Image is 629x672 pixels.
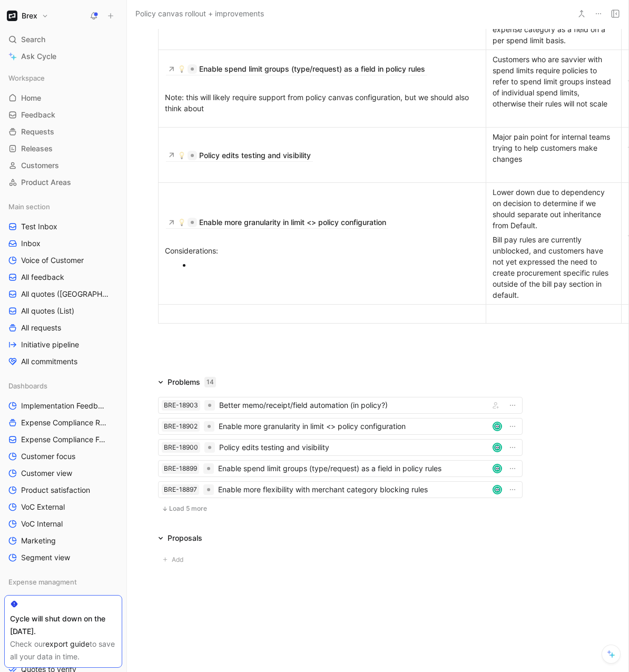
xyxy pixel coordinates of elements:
[4,594,122,610] a: (WIP) Expense Management Problems
[21,519,63,529] span: VoC Internal
[219,441,488,454] div: Policy edits testing and visibility
[21,417,109,428] span: Expense Compliance Requests
[21,339,79,350] span: Initiative pipeline
[165,149,314,162] a: 💡Policy edits testing and visibility
[178,65,185,73] img: 💡
[21,451,75,462] span: Customer focus
[494,423,501,430] img: avatar
[21,468,72,479] span: Customer view
[8,73,45,83] span: Workspace
[204,377,216,387] div: 14
[4,90,122,106] a: Home
[4,574,122,590] div: Expense managment
[494,444,501,451] img: avatar
[4,482,122,498] a: Product satisfaction
[8,577,77,587] span: Expense managment
[45,639,90,648] a: export guide
[4,141,122,157] a: Releases
[169,504,207,513] span: Load 5 more
[21,485,90,495] span: Product satisfaction
[21,126,54,137] span: Requests
[21,255,84,266] span: Voice of Customer
[21,110,55,120] span: Feedback
[4,252,122,268] a: Voice of Customer
[21,306,74,316] span: All quotes (List)
[158,481,523,498] a: BRE-18897Enable more flexibility with merchant category blocking rulesavatar
[21,50,56,63] span: Ask Cycle
[4,378,122,394] div: Dashboards
[165,216,389,229] a: 💡Enable more granularity in limit <> policy configuration
[21,177,71,188] span: Product Areas
[21,143,53,154] span: Releases
[158,397,523,414] a: BRE-18903Better memo/receipt/field automation (in policy?)
[168,376,200,388] div: Problems
[165,63,428,75] a: 💡Enable spend limit groups (type/request) as a field in policy rules
[21,401,108,411] span: Implementation Feedback
[7,11,17,21] img: Brex
[21,160,59,171] span: Customers
[8,201,50,212] span: Main section
[494,486,501,493] img: avatar
[158,553,192,567] button: Add
[4,354,122,369] a: All commitments
[168,532,202,544] div: Proposals
[21,238,41,249] span: Inbox
[165,92,479,114] div: Note: this will likely require support from policy canvas configuration, but we should also think...
[4,378,122,566] div: DashboardsImplementation FeedbackExpense Compliance RequestsExpense Compliance FeedbackCustomer f...
[158,460,523,477] a: BRE-18899Enable spend limit groups (type/request) as a field in policy rulesavatar
[21,93,41,103] span: Home
[21,552,70,563] span: Segment view
[4,269,122,285] a: All feedback
[21,272,64,283] span: All feedback
[4,533,122,549] a: Marketing
[4,219,122,235] a: Test Inbox
[219,399,485,412] div: Better memo/receipt/field automation (in policy?)
[218,462,488,475] div: Enable spend limit groups (type/request) as a field in policy rules
[154,532,207,544] div: Proposals
[164,421,198,432] div: BRE-18902
[199,216,386,229] div: Enable more granularity in limit <> policy configuration
[4,124,122,140] a: Requests
[4,337,122,353] a: Initiative pipeline
[135,7,264,20] span: Policy canvas rollout + improvements
[178,219,185,226] img: 💡
[4,70,122,86] div: Workspace
[164,442,198,453] div: BRE-18900
[22,11,37,21] h1: Brex
[493,54,615,109] div: Customers who are savvier with spend limits require policies to refer to spend limit groups inste...
[4,432,122,447] a: Expense Compliance Feedback
[158,418,523,435] a: BRE-18902Enable more granularity in limit <> policy configurationavatar
[21,221,57,232] span: Test Inbox
[4,303,122,319] a: All quotes (List)
[219,420,488,433] div: Enable more granularity in limit <> policy configuration
[158,502,211,515] button: Load 5 more
[10,638,116,663] div: Check our to save all your data in time.
[218,483,488,496] div: Enable more flexibility with merchant category blocking rules
[21,502,65,512] span: VoC External
[21,33,45,46] span: Search
[4,415,122,431] a: Expense Compliance Requests
[4,199,122,215] div: Main section
[494,465,501,472] img: avatar
[21,535,56,546] span: Marketing
[493,131,615,164] div: Major pain point for internal teams trying to help customers make changes
[10,612,116,638] div: Cycle will shut down on the [DATE].
[4,286,122,302] a: All quotes ([GEOGRAPHIC_DATA])
[493,234,615,300] div: Bill pay rules are currently unblocked, and customers have not yet expressed the need to create p...
[21,289,110,299] span: All quotes ([GEOGRAPHIC_DATA])
[4,48,122,64] a: Ask Cycle
[172,554,186,565] span: Add
[4,199,122,369] div: Main sectionTest InboxInboxVoice of CustomerAll feedbackAll quotes ([GEOGRAPHIC_DATA])All quotes ...
[4,398,122,414] a: Implementation Feedback
[4,8,51,23] button: BrexBrex
[21,323,61,333] span: All requests
[4,499,122,515] a: VoC External
[4,550,122,566] a: Segment view
[21,356,77,367] span: All commitments
[164,484,197,495] div: BRE-18897
[199,63,425,75] div: Enable spend limit groups (type/request) as a field in policy rules
[165,245,479,256] div: Considerations:
[8,381,47,391] span: Dashboards
[154,376,220,388] div: Problems14
[4,465,122,481] a: Customer view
